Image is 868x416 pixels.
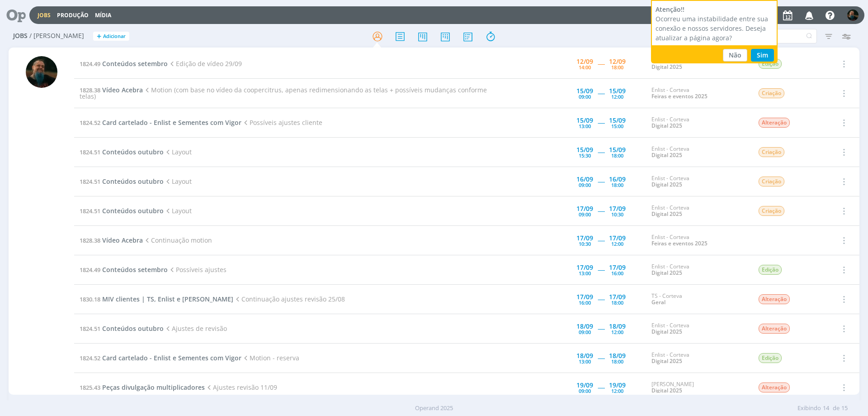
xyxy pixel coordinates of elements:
[54,12,91,19] button: Produção
[80,59,168,68] a: 1824.49Conteúdos setembro
[759,88,784,98] span: Criação
[598,148,604,156] span: -----
[651,181,682,188] a: Digital 2025
[797,404,821,413] span: Exibindo
[241,118,322,127] span: Possíveis ajustes cliente
[651,92,708,100] a: Feiras e eventos 2025
[80,177,100,186] span: 1824.51
[611,300,623,305] div: 18:00
[651,151,682,159] a: Digital 2025
[651,352,745,365] div: Enlist - Corteva
[651,87,745,100] div: Enlist - Corteva
[80,266,100,274] span: 1824.49
[611,124,623,129] div: 15:00
[579,300,591,305] div: 16:00
[13,32,28,40] span: Jobs
[164,177,192,186] span: Layout
[579,65,591,70] div: 14:00
[102,206,164,215] span: Conteúdos outubro
[576,264,593,271] div: 17/09
[833,404,840,413] span: de
[576,382,593,388] div: 19/09
[611,359,623,364] div: 18:00
[103,33,126,39] span: Adicionar
[651,234,745,247] div: Enlist - Corteva
[651,116,745,129] div: Enlist - Corteva
[651,298,665,306] a: Geral
[651,381,745,394] div: [PERSON_NAME]
[651,322,745,335] div: Enlist - Corteva
[579,330,591,335] div: 09:00
[80,148,100,156] span: 1824.51
[651,387,682,394] a: Digital 2025
[102,118,241,127] span: Card cartelado - Enlist e Sementes com Vigor
[80,295,233,303] a: 1830.18MIV clientes | TS, Enlist e [PERSON_NAME]
[92,12,114,19] button: Mídia
[651,269,682,277] a: Digital 2025
[609,264,626,271] div: 17/09
[598,354,604,362] span: -----
[164,206,192,215] span: Layout
[651,293,745,306] div: TS - Corteva
[168,59,242,68] span: Edição de vídeo 29/09
[579,94,591,99] div: 09:00
[609,176,626,182] div: 16/09
[651,357,682,365] a: Digital 2025
[598,177,604,186] span: -----
[80,86,143,94] a: 1828.38Vídeo Acebra
[38,11,51,19] a: Jobs
[80,119,100,127] span: 1824.52
[80,325,100,333] span: 1824.51
[651,239,708,247] a: Feiras e eventos 2025
[611,94,623,99] div: 12:00
[579,241,591,246] div: 10:30
[102,236,143,244] span: Vídeo Acebra
[579,124,591,129] div: 13:00
[26,56,57,88] img: M
[651,146,745,159] div: Enlist - Corteva
[80,383,205,392] a: 1825.43Peças divulgação multiplicadores
[651,175,745,188] div: Enlist - Corteva
[609,147,626,153] div: 15/09
[576,353,593,359] div: 18/09
[759,265,782,275] span: Edição
[80,86,100,94] span: 1828.38
[598,89,604,97] span: -----
[579,153,591,158] div: 15:30
[168,265,226,274] span: Possíveis ajustes
[598,236,604,244] span: -----
[609,382,626,388] div: 19/09
[759,206,784,216] span: Criação
[598,324,604,333] span: -----
[80,60,100,68] span: 1824.49
[80,236,100,244] span: 1828.38
[80,265,168,274] a: 1824.49Conteúdos setembro
[611,241,623,246] div: 12:00
[57,11,89,19] a: Produção
[205,383,277,392] span: Ajustes revisão 11/09
[95,11,111,19] a: Mídia
[29,32,84,40] span: / [PERSON_NAME]
[847,10,859,21] img: M
[609,88,626,94] div: 15/09
[579,388,591,393] div: 09:00
[576,58,593,65] div: 12/09
[80,148,164,156] a: 1824.51Conteúdos outubro
[611,153,623,158] div: 18:00
[164,324,227,333] span: Ajustes de revisão
[651,122,682,129] a: Digital 2025
[609,206,626,212] div: 17/09
[102,354,241,362] span: Card cartelado - Enlist e Sementes com Vigor
[80,295,100,303] span: 1830.18
[241,354,299,362] span: Motion - reserva
[598,206,604,215] span: -----
[576,206,593,212] div: 17/09
[651,263,745,277] div: Enlist - Corteva
[609,353,626,359] div: 18/09
[609,235,626,241] div: 17/09
[847,7,859,23] button: M
[759,383,790,392] span: Alteração
[651,210,682,218] a: Digital 2025
[102,383,205,392] span: Peças divulgação multiplicadores
[609,294,626,300] div: 17/09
